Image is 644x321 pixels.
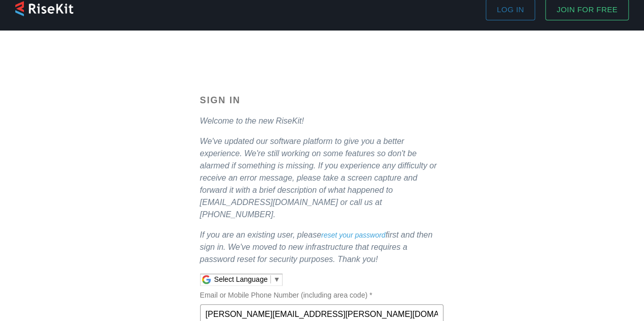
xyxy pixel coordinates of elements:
[200,230,433,264] em: If you are an existing user, please first and then sign in. We've moved to new infrastructure tha...
[214,275,281,283] a: Select Language​
[15,1,73,16] img: Risekit Logo
[321,231,385,239] a: reset your password
[200,116,304,125] em: Welcome to the new RiseKit!
[273,275,281,283] span: ▼
[556,3,618,16] span: Join for FREE
[497,3,524,16] span: Log in
[200,137,437,219] em: We've updated our software platform to give you a better experience. We're still working on some ...
[214,275,268,283] span: Select Language
[270,275,271,283] span: ​
[200,95,444,106] h3: Sign In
